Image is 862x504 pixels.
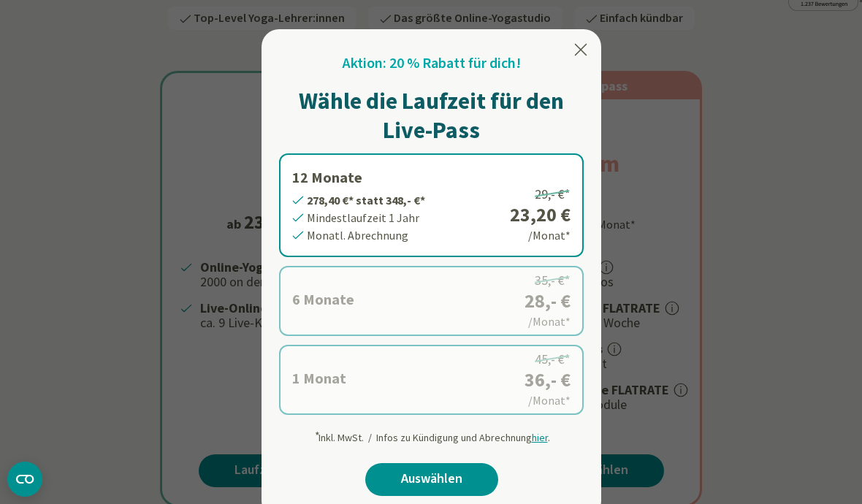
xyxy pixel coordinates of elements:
[313,424,550,446] div: Inkl. MwSt. / Infos zu Kündigung und Abrechnung .
[7,462,42,497] button: CMP-Widget öffnen
[343,53,521,75] h2: Aktion: 20 % Rabatt für dich!
[279,86,584,145] h1: Wähle die Laufzeit für den Live-Pass
[532,431,548,444] span: hier
[365,463,498,496] a: Auswählen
